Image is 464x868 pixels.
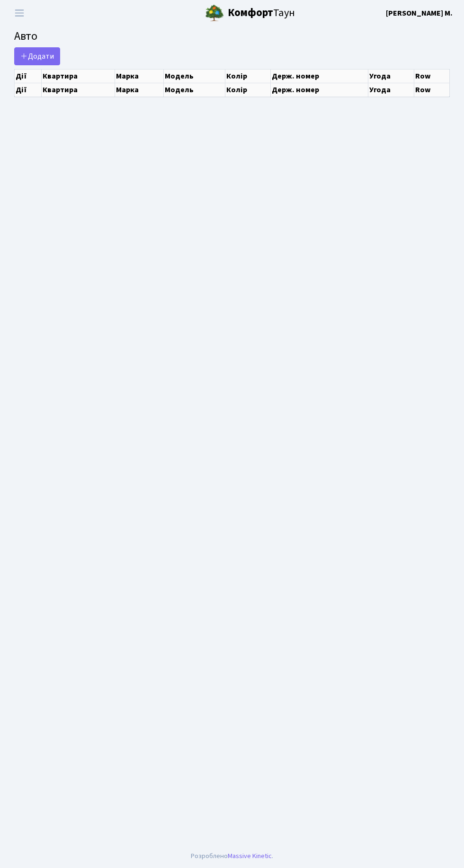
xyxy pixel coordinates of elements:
[115,83,164,96] th: Марка
[414,83,450,96] th: Row
[225,83,270,96] th: Колір
[205,4,224,23] img: logo.png
[228,851,272,861] a: Massive Kinetic
[15,83,42,96] th: Дії
[228,5,273,20] b: Комфорт
[386,8,453,18] b: [PERSON_NAME] М.
[368,83,414,96] th: Угода
[20,51,54,61] span: Додати
[270,83,368,96] th: Держ. номер
[41,69,115,83] th: Квартира
[14,47,60,65] a: Додати
[15,69,42,83] th: Дії
[414,69,450,83] th: Row
[191,851,273,861] div: Розроблено .
[368,69,414,83] th: Угода
[14,28,37,44] span: Авто
[225,69,270,83] th: Колір
[164,83,225,96] th: Модель
[41,83,115,96] th: Квартира
[115,69,164,83] th: Марка
[8,5,31,21] button: Переключити навігацію
[386,8,453,19] a: [PERSON_NAME] М.
[228,5,295,21] span: Таун
[164,69,225,83] th: Модель
[270,69,368,83] th: Держ. номер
